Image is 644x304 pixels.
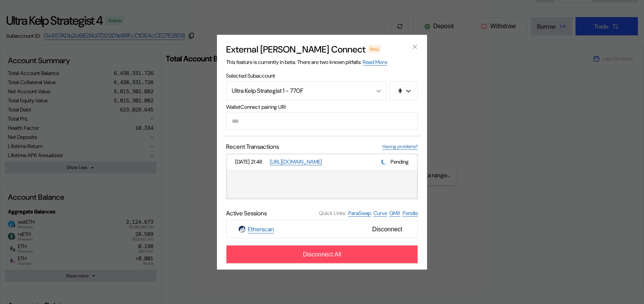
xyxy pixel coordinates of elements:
span: WalletConnect pairing URI [226,103,418,110]
img: pending [381,159,387,165]
a: Etherscan [248,225,274,233]
button: EtherscanEtherscanDisconnect [226,220,418,238]
div: Ultra Kelp Strategist 1 - 770F [232,87,365,95]
button: close modal [409,41,421,53]
button: Open menu [226,81,387,100]
span: Selected Subaccount [226,72,418,79]
span: Recent Transactions [226,142,279,150]
a: ParaSwap [348,209,371,216]
a: [URL][DOMAIN_NAME] [270,158,322,165]
div: Beta [368,45,381,53]
a: Curve [373,209,387,216]
a: Pendle [403,209,418,216]
span: Quick Links: [319,210,346,216]
span: This feature is currently in beta. There are two known pitfalls: [226,58,387,65]
a: GMX [389,209,400,216]
img: Etherscan [239,226,245,232]
a: Read More [363,58,387,65]
img: chain logo [397,88,403,94]
a: Having problems? [383,143,418,150]
span: Disconnect [369,223,405,236]
span: [DATE] 21:48 [235,158,267,165]
div: Pending [381,158,409,165]
button: chain logo [390,81,418,100]
span: Disconnect All [303,251,341,258]
button: Disconnect All [226,245,418,263]
h2: External [PERSON_NAME] Connect [226,43,365,55]
span: Active Sessions [226,209,267,217]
